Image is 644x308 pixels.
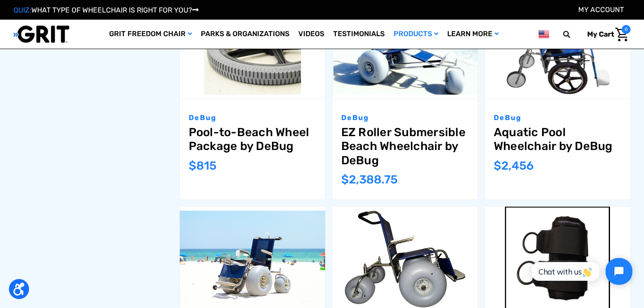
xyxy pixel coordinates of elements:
a: Pool-to-Beach Wheel Package by DeBug,$815.00 [189,125,316,153]
img: Cart [615,28,628,42]
span: QUIZ: [13,6,31,14]
span: My Cart [587,30,614,38]
p: DeBug [189,112,316,123]
a: GRIT Freedom Chair [105,20,196,49]
iframe: Tidio Chat [522,250,640,292]
span: $815 [189,159,216,173]
a: Cart with 0 items [580,25,631,44]
a: Aquatic Pool Wheelchair by DeBug,$2,456.00 [494,125,621,153]
span: $2,456 [494,159,534,173]
a: Parks & Organizations [196,20,294,49]
a: QUIZ:WHAT TYPE OF WHEELCHAIR IS RIGHT FOR YOU? [13,6,199,14]
img: Elevating Leg Rest Beach Wheelchair by DeBug [180,211,325,308]
p: DeBug [494,112,621,123]
a: EZ Roller Submersible Beach Wheelchair by DeBug,$2,388.75 [341,125,469,167]
a: Account [578,5,624,14]
a: Products [389,20,443,49]
img: GRIT All-Terrain Wheelchair and Mobility Equipment [13,25,69,43]
img: Fixed Frame Beach Wheelchair by DeBug [332,211,478,308]
img: us.png [538,29,549,40]
p: DeBug [341,112,469,123]
a: Learn More [443,20,503,49]
span: 0 [622,25,631,34]
input: Search [567,25,580,44]
a: Testimonials [329,20,389,49]
a: Videos [294,20,329,49]
span: $2,388.75 [341,173,398,187]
